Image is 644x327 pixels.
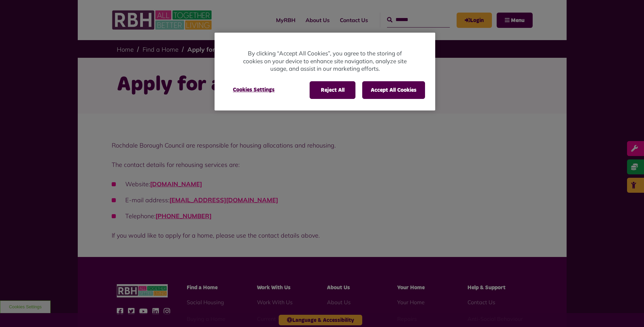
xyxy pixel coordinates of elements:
button: Reject All [310,81,355,99]
p: By clicking “Accept All Cookies”, you agree to the storing of cookies on your device to enhance s... [242,50,408,73]
div: Cookie banner [215,33,435,110]
button: Cookies Settings [225,81,283,98]
div: Privacy [215,33,435,110]
button: Accept All Cookies [362,81,425,99]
